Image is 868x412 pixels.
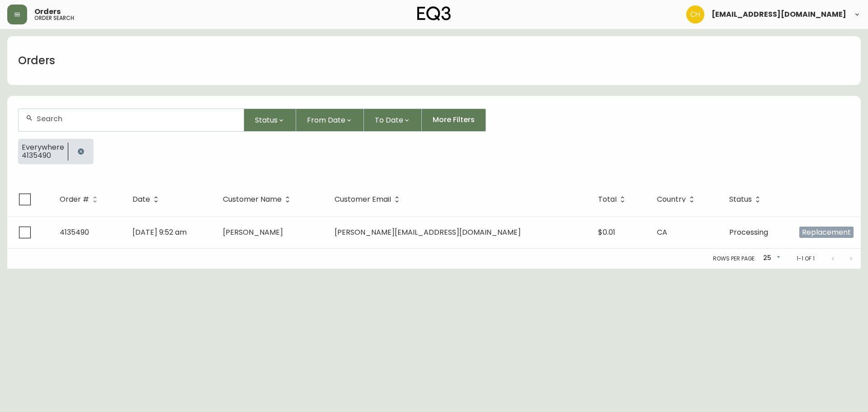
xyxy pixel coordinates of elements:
span: More Filters [433,115,475,125]
span: Customer Email [335,197,391,202]
span: From Date [307,114,345,126]
button: Status [244,109,296,132]
p: 1-1 of 1 [797,255,815,263]
span: Order # [60,195,101,204]
span: Status [729,197,752,202]
input: Search [37,114,236,123]
span: Processing [729,227,768,237]
span: Date [132,195,162,204]
span: Date [132,197,150,202]
span: 4135490 [22,152,64,160]
span: [PERSON_NAME][EMAIL_ADDRESS][DOMAIN_NAME] [335,227,521,237]
span: [DATE] 9:52 am [132,227,187,237]
span: Customer Name [223,195,293,204]
h5: order search [34,15,74,21]
span: Status [255,114,278,126]
span: $0.01 [598,227,615,237]
button: To Date [364,109,422,132]
p: Rows per page: [713,255,756,263]
span: Orders [34,8,61,15]
img: 6288462cea190ebb98a2c2f3c744dd7e [686,5,704,24]
span: Customer Name [223,197,282,202]
button: More Filters [422,109,486,132]
span: 4135490 [60,227,89,237]
span: Status [729,195,764,204]
span: Total [598,195,628,204]
span: To Date [375,114,403,126]
span: Country [657,195,698,204]
img: logo [417,6,451,21]
span: Customer Email [335,195,403,204]
div: 25 [759,251,782,266]
span: [PERSON_NAME] [223,227,283,237]
span: Replacement [799,227,854,238]
span: Country [657,197,686,202]
button: From Date [296,109,364,132]
h1: Orders [18,53,55,68]
span: CA [657,227,667,237]
span: Total [598,197,617,202]
span: Order # [60,197,89,202]
span: Everywhere [22,143,64,152]
span: [EMAIL_ADDRESS][DOMAIN_NAME] [712,11,846,18]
